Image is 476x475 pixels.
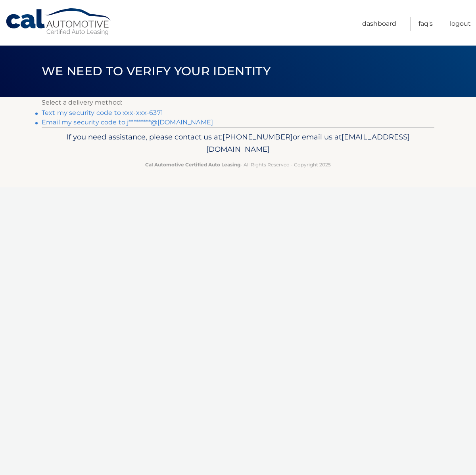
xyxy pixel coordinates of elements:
[42,97,434,108] p: Select a delivery method:
[223,132,293,141] span: [PHONE_NUMBER]
[450,17,471,31] a: Logout
[418,17,433,31] a: FAQ's
[5,8,112,36] a: Cal Automotive
[145,162,240,168] strong: Cal Automotive Certified Auto Leasing
[362,17,396,31] a: Dashboard
[42,64,271,78] span: We need to verify your identity
[47,160,429,169] p: - All Rights Reserved - Copyright 2025
[42,118,213,126] a: Email my security code to j*********@[DOMAIN_NAME]
[47,131,429,156] p: If you need assistance, please contact us at: or email us at
[42,109,163,116] a: Text my security code to xxx-xxx-6371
